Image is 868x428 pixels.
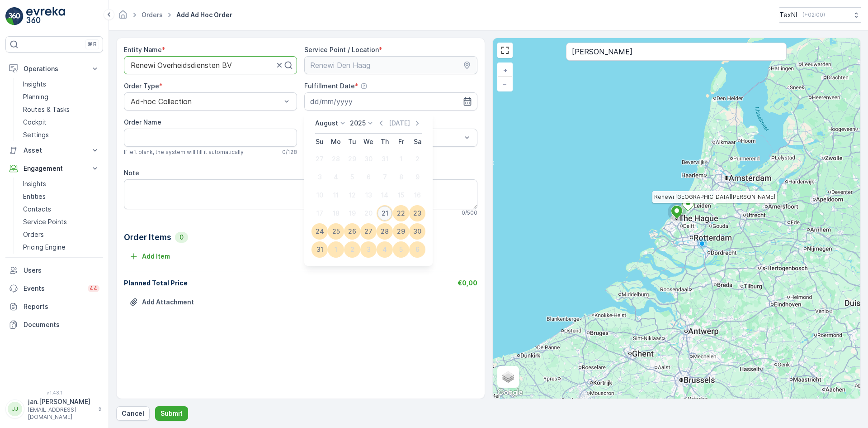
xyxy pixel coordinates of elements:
[304,46,379,53] label: Service Point / Location
[495,387,525,399] img: Google
[88,41,97,48] p: ⌘B
[329,242,343,257] div: 1
[5,60,103,78] button: Operations
[116,406,150,421] button: Cancel
[19,129,103,141] a: Settings
[179,233,184,242] p: 0
[312,242,327,257] div: 31
[124,249,175,264] button: Add Item
[377,206,392,221] div: 21
[498,43,512,57] a: View Fullscreen
[360,82,368,90] div: Help Tooltip Icon
[377,134,393,150] th: Thursday
[410,206,425,221] div: 23
[312,152,327,166] div: 27
[5,397,103,421] button: JJjan.[PERSON_NAME][EMAIL_ADDRESS][DOMAIN_NAME]
[175,10,234,19] span: Add Ad Hoc Order
[350,119,366,128] p: 2025
[19,91,103,103] a: Planning
[312,170,327,184] div: 3
[503,66,507,74] span: +
[361,152,376,166] div: 30
[124,82,159,90] label: Order Type
[312,206,327,221] div: 17
[345,152,359,166] div: 29
[410,152,425,166] div: 2
[393,134,409,150] th: Friday
[142,11,163,19] a: Orders
[24,164,85,173] p: Engagement
[5,261,103,279] a: Users
[345,224,359,239] div: 26
[19,216,103,228] a: Service Points
[410,224,425,239] div: 30
[124,295,199,309] button: Upload File
[329,188,343,202] div: 11
[345,170,359,184] div: 5
[304,92,477,111] input: dd/mm/yyyy
[5,298,103,316] a: Reports
[23,205,51,214] p: Contacts
[19,178,103,190] a: Insights
[24,320,99,329] p: Documents
[124,231,171,244] p: Order Items
[458,279,477,287] span: €0,00
[329,224,343,239] div: 25
[410,242,425,257] div: 6
[329,206,343,221] div: 18
[394,188,408,202] div: 15
[90,285,98,292] p: 44
[345,206,359,221] div: 19
[377,152,392,166] div: 31
[24,146,85,155] p: Asset
[394,206,408,221] div: 22
[311,134,328,150] th: Sunday
[377,242,392,257] div: 4
[124,118,161,126] label: Order Name
[5,7,24,25] img: logo
[155,406,188,421] button: Submit
[8,402,22,416] div: JJ
[377,224,392,239] div: 28
[566,43,787,61] input: Search address or service points
[19,116,103,129] a: Cockpit
[495,387,525,399] a: Open this area in Google Maps (opens a new window)
[160,409,183,418] p: Submit
[5,141,103,159] button: Asset
[142,252,170,261] p: Add Item
[23,217,67,226] p: Service Points
[282,149,297,156] p: 0 / 128
[118,13,128,21] a: Homepage
[779,10,799,19] p: TexNL
[23,130,49,139] p: Settings
[361,206,376,221] div: 20
[19,203,103,216] a: Contacts
[28,397,93,406] p: jan.[PERSON_NAME]
[5,159,103,178] button: Engagement
[124,169,139,177] label: Note
[5,390,103,395] span: v 1.48.1
[779,7,861,23] button: TexNL(+02:00)
[361,188,376,202] div: 13
[409,134,425,150] th: Saturday
[389,119,410,128] p: [DATE]
[23,118,47,127] p: Cockpit
[377,170,392,184] div: 7
[124,46,162,53] label: Entity Name
[498,77,512,91] a: Zoom Out
[329,170,343,184] div: 4
[328,134,344,150] th: Monday
[19,190,103,203] a: Entities
[410,170,425,184] div: 9
[345,242,359,257] div: 2
[361,170,376,184] div: 6
[23,179,46,188] p: Insights
[26,7,65,25] img: logo_light-DOdMpM7g.png
[122,409,144,418] p: Cancel
[394,152,408,166] div: 1
[19,103,103,116] a: Routes & Tasks
[304,82,355,90] label: Fulfillment Date
[394,170,408,184] div: 8
[19,78,103,91] a: Insights
[361,242,376,257] div: 3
